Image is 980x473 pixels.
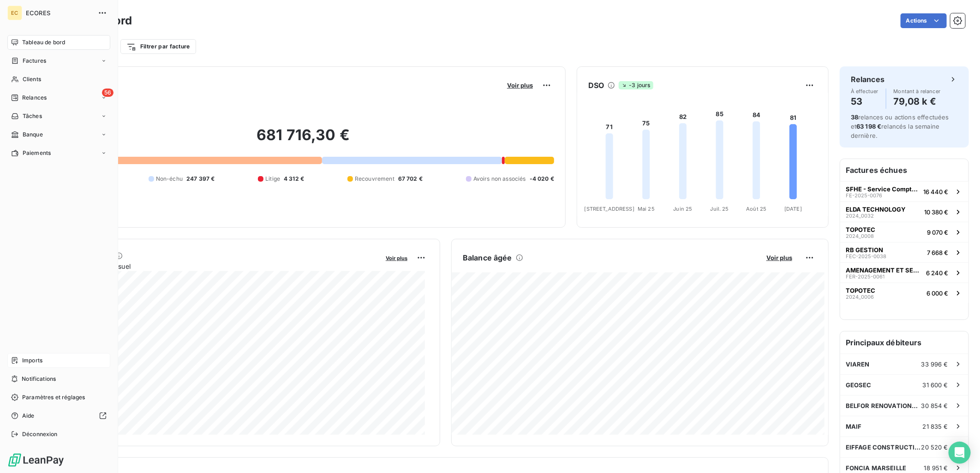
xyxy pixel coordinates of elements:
[851,113,858,121] span: 38
[711,206,729,212] tspan: Juil. 25
[284,175,304,183] span: 4 312 €
[927,249,948,256] span: 7 668 €
[102,89,114,97] span: 56
[186,175,215,183] span: 247 397 €
[894,94,941,109] h4: 79,08 k €
[851,113,949,139] span: relances ou actions effectuées et relancés la semaine dernière.
[851,74,884,85] h6: Relances
[846,233,874,239] span: 2024_0008
[22,412,35,420] span: Aide
[22,94,47,102] span: Relances
[26,9,92,17] span: ECORES
[619,81,653,89] span: -3 jours
[840,159,968,181] h6: Factures échues
[840,242,968,262] button: RB GESTIONFEC-2025-00387 668 €
[926,290,948,297] span: 6 000 €
[949,442,971,464] div: Open Intercom Messenger
[926,269,948,277] span: 6 240 €
[784,206,802,212] tspan: [DATE]
[846,213,874,219] span: 2024_0032
[22,356,42,365] span: Imports
[22,375,56,383] span: Notifications
[846,464,906,472] span: FONCIA MARSEILLE
[846,361,870,368] span: VIAREN
[463,252,512,263] h6: Balance âgée
[638,206,655,212] tspan: Mai 25
[840,222,968,242] button: TOPOTEC2024_00089 070 €
[22,393,85,402] span: Paramètres et réglages
[846,274,884,279] span: FER-2025-0061
[923,381,948,389] span: 31 600 €
[383,254,410,262] button: Voir plus
[674,206,693,212] tspan: Juin 25
[530,175,554,183] span: -4 020 €
[901,13,947,28] button: Actions
[856,123,881,130] span: 63 198 €
[840,331,968,354] h6: Principaux débiteurs
[846,226,875,233] span: TOPOTEC
[846,402,921,409] span: BELFOR RENOVATIONS SOLUTIONS BRS
[846,381,872,389] span: GEOSEC
[927,229,948,236] span: 9 070 €
[473,175,526,183] span: Avoirs non associés
[23,75,41,83] span: Clients
[7,6,22,20] div: EC
[504,81,536,89] button: Voir plus
[921,402,948,409] span: 30 854 €
[265,175,280,183] span: Litige
[52,126,554,154] h2: 681 716,30 €
[924,208,948,216] span: 10 380 €
[120,39,196,54] button: Filtrer par facture
[851,94,878,109] h4: 53
[846,254,886,259] span: FEC-2025-0038
[355,175,394,183] span: Recouvrement
[846,185,920,193] span: SFHE - Service Comptabilité
[846,246,883,254] span: RB GESTION
[846,193,882,198] span: FE-2025-0076
[22,430,58,438] span: Déconnexion
[23,57,46,65] span: Factures
[52,261,379,271] span: Chiffre d'affaires mensuel
[851,89,878,94] span: À effectuer
[746,206,766,212] tspan: Août 25
[923,188,948,195] span: 16 440 €
[156,175,183,183] span: Non-échu
[840,201,968,222] button: ELDA TECHNOLOGY2024_003210 380 €
[23,130,43,139] span: Banque
[840,283,968,303] button: TOPOTEC2024_00066 000 €
[846,266,922,274] span: AMENAGEMENT ET SERVICES
[846,206,906,213] span: ELDA TECHNOLOGY
[921,443,948,451] span: 20 520 €
[846,294,874,300] span: 2024_0006
[894,89,941,94] span: Montant à relancer
[846,287,875,294] span: TOPOTEC
[23,149,51,157] span: Paiements
[507,82,533,89] span: Voir plus
[766,254,792,261] span: Voir plus
[921,361,948,368] span: 33 996 €
[923,423,948,430] span: 21 835 €
[846,423,862,430] span: MAIF
[840,181,968,201] button: SFHE - Service ComptabilitéFE-2025-007616 440 €
[386,255,407,261] span: Voir plus
[588,80,604,91] h6: DSO
[22,38,65,47] span: Tableau de bord
[7,408,110,423] a: Aide
[924,464,948,472] span: 18 951 €
[23,112,42,120] span: Tâches
[398,175,423,183] span: 67 702 €
[764,254,795,262] button: Voir plus
[846,443,921,451] span: EIFFAGE CONSTRUCTION SUD EST
[840,262,968,283] button: AMENAGEMENT ET SERVICESFER-2025-00616 240 €
[7,453,65,467] img: Logo LeanPay
[585,206,634,212] tspan: [STREET_ADDRESS]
